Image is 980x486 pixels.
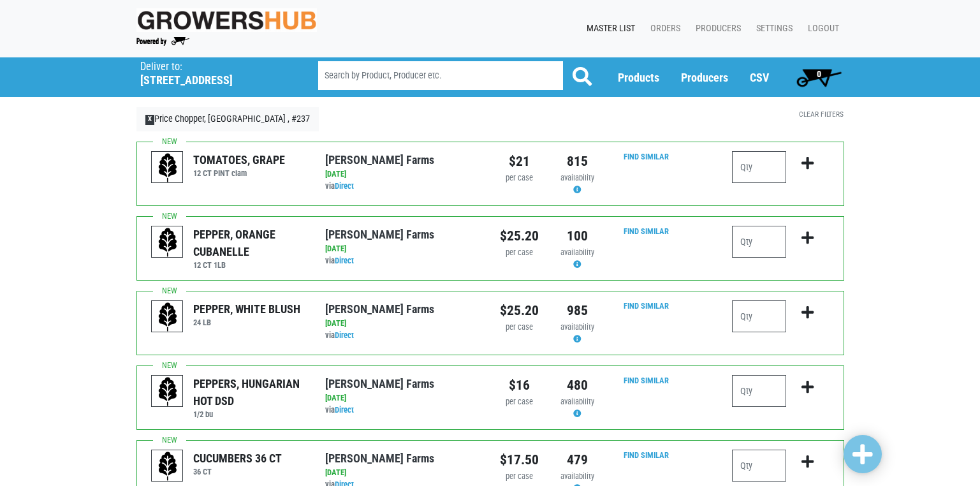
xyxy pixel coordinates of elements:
a: [PERSON_NAME] Farms [325,377,434,390]
a: Logout [798,17,844,41]
input: Qty [732,300,786,332]
a: CSV [750,71,769,84]
div: $17.50 [500,450,539,470]
a: [PERSON_NAME] Farms [325,452,434,465]
div: [DATE] [325,243,480,255]
a: Direct [335,330,354,340]
a: Clear Filters [799,110,844,119]
input: Qty [732,375,786,407]
div: $25.20 [500,226,539,246]
h6: 24 LB [193,318,300,327]
a: XPrice Chopper, [GEOGRAPHIC_DATA] , #237 [136,107,319,131]
span: availability [560,247,594,257]
div: CUCUMBERS 36 CT [193,450,282,467]
h6: 12 CT PINT clam [193,168,285,178]
a: Find Similar [624,152,669,161]
input: Qty [732,226,786,258]
a: Producers [681,71,728,84]
a: [PERSON_NAME] Farms [325,153,434,166]
img: Powered by Big Wheelbarrow [136,37,189,46]
div: per case [500,321,539,334]
a: Producers [685,17,746,41]
input: Qty [732,151,786,183]
div: 480 [558,375,597,395]
h6: 36 CT [193,467,282,476]
div: 985 [558,300,597,321]
div: [DATE] [325,467,480,479]
h6: 12 CT 1LB [193,260,306,270]
div: per case [500,247,539,259]
span: availability [560,322,594,332]
div: via [325,330,480,342]
img: placeholder-variety-43d6402dacf2d531de610a020419775a.svg [152,376,184,408]
p: Deliver to: [140,61,286,73]
div: PEPPER, ORANGE CUBANELLE [193,226,306,260]
span: Price Chopper, Binghamton , #237 (10 Glenwood Ave, Binghamton, NY 13905, USA) [140,57,295,87]
a: Orders [640,17,685,41]
div: $25.20 [500,300,539,321]
input: Search by Product, Producer etc. [318,61,563,90]
div: via [325,404,480,416]
a: [PERSON_NAME] Farms [325,228,434,241]
div: 100 [558,226,597,246]
span: X [145,115,155,125]
div: PEPPER, WHITE BLUSH [193,300,300,318]
a: Find Similar [624,226,669,236]
a: Master List [576,17,640,41]
span: availability [560,471,594,481]
a: Direct [335,181,354,191]
div: $21 [500,151,539,172]
div: 479 [558,450,597,470]
input: Qty [732,450,786,482]
a: Direct [335,256,354,265]
a: 0 [791,64,847,90]
a: Products [618,71,659,84]
div: [DATE] [325,318,480,330]
h5: [STREET_ADDRESS] [140,73,286,87]
span: availability [560,173,594,182]
div: via [325,180,480,193]
div: via [325,255,480,267]
h6: 1/2 bu [193,409,306,419]
img: placeholder-variety-43d6402dacf2d531de610a020419775a.svg [152,152,184,184]
div: 815 [558,151,597,172]
a: Direct [335,405,354,415]
span: 0 [817,69,821,79]
span: availability [560,397,594,406]
div: per case [500,471,539,483]
div: per case [500,396,539,408]
a: Find Similar [624,301,669,311]
a: Settings [746,17,798,41]
div: $16 [500,375,539,395]
div: [DATE] [325,168,480,180]
img: placeholder-variety-43d6402dacf2d531de610a020419775a.svg [152,301,184,333]
div: per case [500,172,539,184]
a: [PERSON_NAME] Farms [325,302,434,316]
div: TOMATOES, GRAPE [193,151,285,168]
div: PEPPERS, HUNGARIAN HOT DSD [193,375,306,409]
img: original-fc7597fdc6adbb9d0e2ae620e786d1a2.jpg [136,8,318,32]
img: placeholder-variety-43d6402dacf2d531de610a020419775a.svg [152,226,184,258]
a: Find Similar [624,376,669,385]
div: [DATE] [325,392,480,404]
a: Find Similar [624,450,669,460]
img: placeholder-variety-43d6402dacf2d531de610a020419775a.svg [152,450,184,482]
